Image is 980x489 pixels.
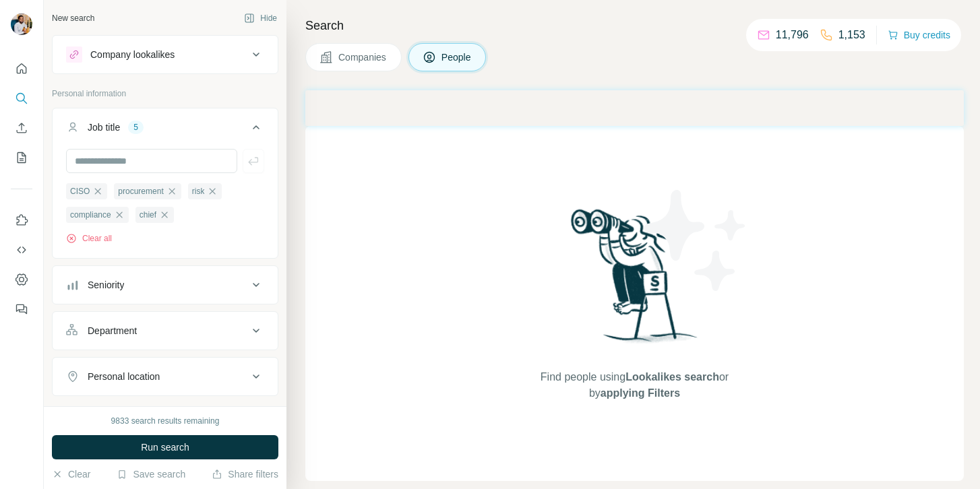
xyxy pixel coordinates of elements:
[776,27,809,43] p: 11,796
[52,88,278,100] p: Personal information
[11,13,32,35] img: Avatar
[192,185,205,197] span: risk
[53,111,278,149] button: Job title5
[11,238,32,262] button: Use Surfe API
[212,467,278,481] button: Share filters
[565,205,705,356] img: Surfe Illustration - Woman searching with binoculars
[111,415,220,427] div: 9833 search results remaining
[52,12,94,24] div: New search
[11,297,32,321] button: Feedback
[601,387,680,399] span: applying Filters
[53,315,278,347] button: Department
[66,232,112,244] button: Clear all
[53,38,278,71] button: Company lookalikes
[70,185,90,197] span: CISO
[128,121,144,133] div: 5
[88,278,124,292] div: Seniority
[305,90,964,126] iframe: Banner
[11,116,32,140] button: Enrich CSV
[526,369,742,401] span: Find people using or by
[53,269,278,301] button: Seniority
[140,209,156,221] span: chief
[338,51,388,64] span: Companies
[141,441,189,454] span: Run search
[90,48,175,61] div: Company lookalikes
[11,145,32,170] button: My lists
[118,185,163,197] span: procurement
[838,27,865,43] p: 1,153
[11,208,32,232] button: Use Surfe on LinkedIn
[52,435,278,459] button: Run search
[88,324,137,337] div: Department
[53,360,278,393] button: Personal location
[88,121,120,134] div: Job title
[88,370,160,383] div: Personal location
[11,57,32,81] button: Quick start
[11,267,32,292] button: Dashboard
[441,51,472,64] span: People
[117,467,185,481] button: Save search
[11,86,32,110] button: Search
[235,8,286,28] button: Hide
[305,16,964,35] h4: Search
[625,371,719,383] span: Lookalikes search
[52,467,90,481] button: Clear
[635,180,756,301] img: Surfe Illustration - Stars
[888,26,950,44] button: Buy credits
[70,209,111,221] span: compliance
